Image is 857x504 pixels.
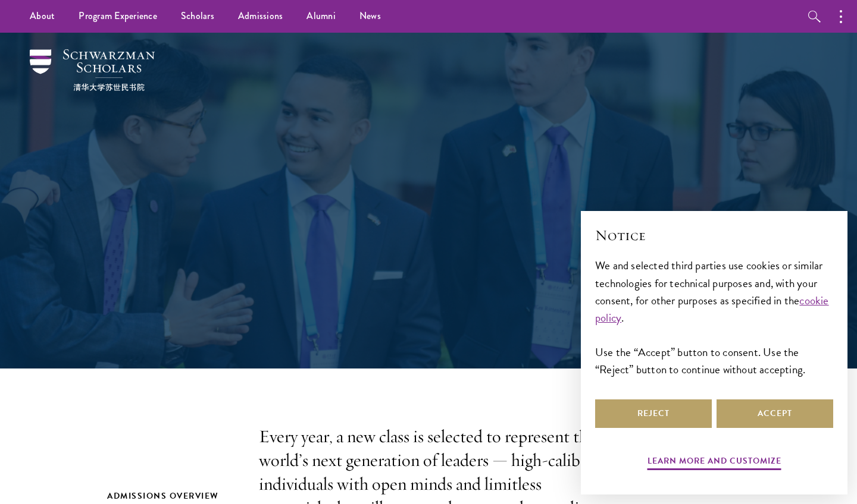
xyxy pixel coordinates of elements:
button: Accept [717,399,833,428]
button: Reject [595,399,712,428]
h2: Admissions Overview [107,489,235,503]
button: Learn more and customize [648,453,781,472]
img: Schwarzman Scholars [30,49,155,91]
h2: Notice [595,225,833,245]
div: We and selected third parties use cookies or similar technologies for technical purposes and, wit... [595,257,833,377]
a: cookie policy [595,292,829,326]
